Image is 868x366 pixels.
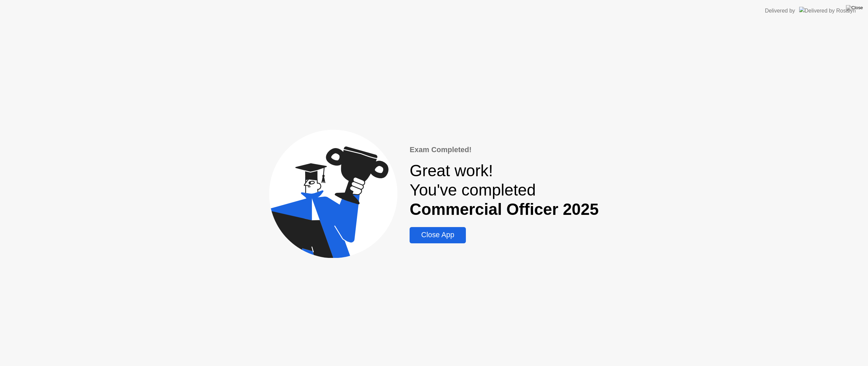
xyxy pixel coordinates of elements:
div: Delivered by [765,7,795,15]
b: Commercial Officer 2025 [410,200,598,218]
img: Delivered by Rosalyn [799,7,856,15]
img: Close [846,5,863,11]
div: Close App [412,231,463,239]
div: Great work! You've completed [410,161,598,219]
button: Close App [410,227,466,243]
div: Exam Completed! [410,144,598,155]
